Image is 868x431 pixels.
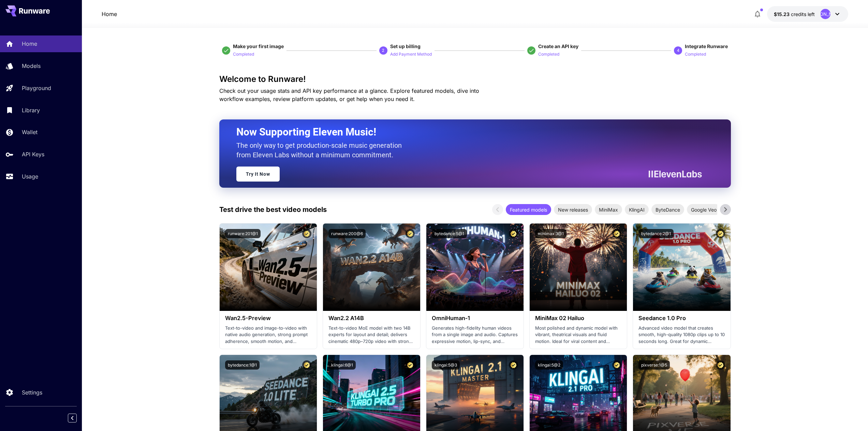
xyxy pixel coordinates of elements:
button: Certified Model – Vetted for best performance and includes a commercial license. [302,229,311,238]
span: Create an API key [538,43,578,49]
span: Make your first image [233,43,284,49]
img: alt [633,224,730,311]
button: Completed [233,50,254,58]
p: Models [22,62,41,70]
span: $15.23 [774,11,791,17]
a: Home [102,10,117,18]
button: Certified Model – Vetted for best performance and includes a commercial license. [509,229,518,238]
span: KlingAI [625,206,649,213]
span: credits left [791,11,815,17]
div: Featured models [506,204,551,215]
button: runware:201@1 [225,229,261,238]
h3: Wan2.5-Preview [225,315,311,321]
button: Certified Model – Vetted for best performance and includes a commercial license. [716,360,725,370]
p: Library [22,106,40,114]
p: Advanced video model that creates smooth, high-quality 1080p clips up to 10 seconds long. Great f... [638,325,725,345]
button: bytedance:2@1 [638,229,674,238]
button: Certified Model – Vetted for best performance and includes a commercial license. [509,360,518,370]
button: pixverse:1@5 [638,360,670,370]
button: Certified Model – Vetted for best performance and includes a commercial license. [406,229,415,238]
p: Wallet [22,128,38,136]
button: klingai:5@2 [535,360,563,370]
img: alt [220,224,317,311]
button: Certified Model – Vetted for best performance and includes a commercial license. [612,229,621,238]
p: 2 [382,47,384,54]
div: Google Veo [687,204,721,215]
div: KlingAI [625,204,649,215]
p: Settings [22,388,42,397]
h2: Now Supporting Eleven Music! [236,126,697,139]
span: Google Veo [687,206,721,213]
span: Check out your usage stats and API key performance at a glance. Explore featured models, dive int... [219,87,479,102]
img: alt [426,224,524,311]
button: Certified Model – Vetted for best performance and includes a commercial license. [406,360,415,370]
p: Completed [233,51,254,58]
button: $15.22592[PERSON_NAME] [767,6,848,22]
p: Add Payment Method [390,51,432,58]
div: MiniMax [595,204,622,215]
h3: MiniMax 02 Hailuo [535,315,621,321]
p: Text-to-video and image-to-video with native audio generation, strong prompt adherence, smooth mo... [225,325,311,345]
span: MiniMax [595,206,622,213]
p: 4 [677,47,679,54]
p: The only way to get production-scale music generation from Eleven Labs without a minimum commitment. [236,141,407,160]
span: Integrate Runware [685,43,728,49]
h3: Welcome to Runware! [219,74,731,84]
button: Certified Model – Vetted for best performance and includes a commercial license. [716,229,725,238]
span: Set up billing [390,43,421,49]
button: minimax:3@1 [535,229,567,238]
div: New releases [554,204,592,215]
p: Home [22,40,37,48]
h3: Seedance 1.0 Pro [638,315,725,321]
div: [PERSON_NAME] [820,9,830,19]
button: bytedance:1@1 [225,360,260,370]
img: alt [530,224,627,311]
button: Completed [685,50,706,58]
button: runware:200@6 [328,229,366,238]
span: Featured models [506,206,551,213]
button: klingai:6@1 [328,360,356,370]
p: Text-to-video MoE model with two 14B experts for layout and detail; delivers cinematic 480p–720p ... [328,325,415,345]
nav: breadcrumb [102,10,117,18]
button: Certified Model – Vetted for best performance and includes a commercial license. [612,360,621,370]
button: bytedance:5@1 [432,229,467,238]
div: $15.22592 [774,11,815,18]
p: Usage [22,172,38,181]
p: Generates high-fidelity human videos from a single image and audio. Captures expressive motion, l... [432,325,518,345]
a: Try It Now [236,167,280,182]
button: Completed [538,50,559,58]
h3: Wan2.2 A14B [328,315,415,321]
button: Certified Model – Vetted for best performance and includes a commercial license. [302,360,311,370]
p: Test drive the best video models [219,204,327,215]
p: Completed [538,51,559,58]
p: Completed [685,51,706,58]
span: ByteDance [651,206,684,213]
p: API Keys [22,150,44,158]
p: Playground [22,84,51,92]
img: alt [323,224,420,311]
div: ByteDance [651,204,684,215]
button: Add Payment Method [390,50,432,58]
button: Collapse sidebar [68,414,77,422]
div: Collapse sidebar [73,412,82,424]
button: klingai:5@3 [432,360,460,370]
h3: OmniHuman‑1 [432,315,518,321]
p: Most polished and dynamic model with vibrant, theatrical visuals and fluid motion. Ideal for vira... [535,325,621,345]
span: New releases [554,206,592,213]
